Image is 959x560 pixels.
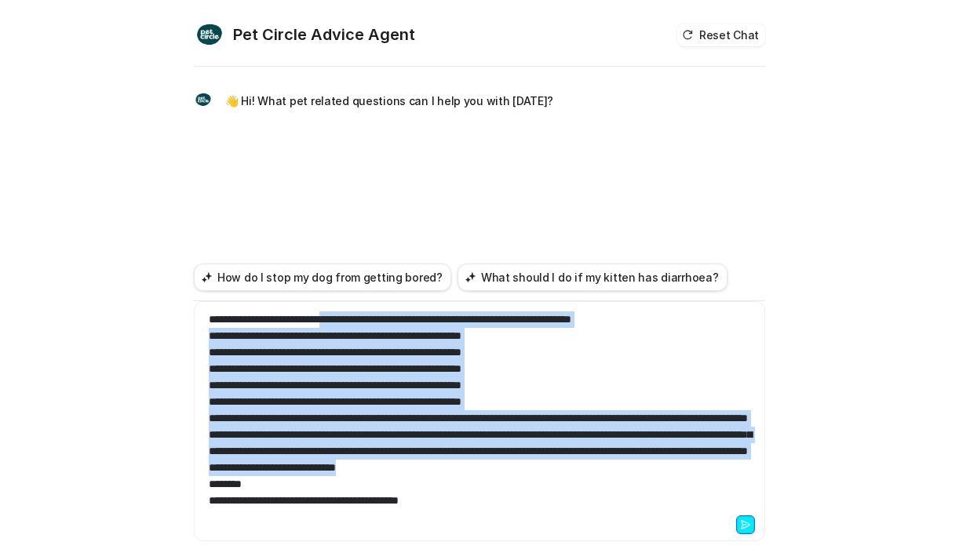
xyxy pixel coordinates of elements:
[225,92,553,111] p: 👋 Hi! What pet related questions can I help you with [DATE]?
[233,24,415,45] h2: Pet Circle Advice Agent
[458,264,727,291] button: What should I do if my kitten has diarrhoea?
[194,264,451,291] button: How do I stop my dog from getting bored?
[677,24,765,46] button: Reset Chat
[194,90,213,109] img: Widget
[194,19,225,50] img: Widget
